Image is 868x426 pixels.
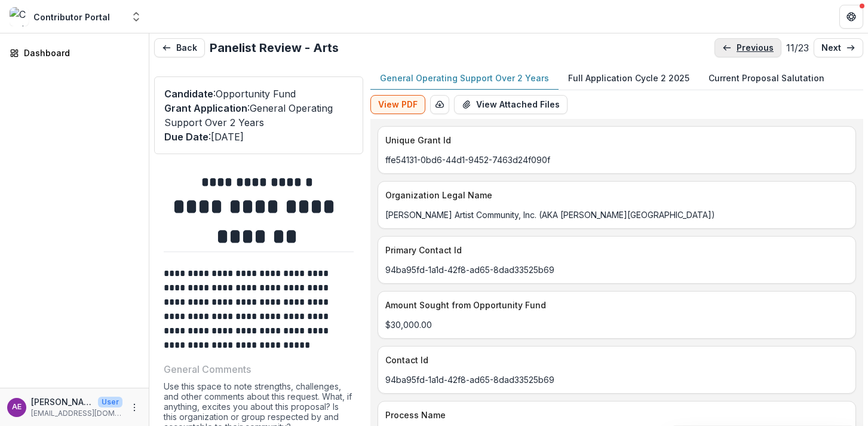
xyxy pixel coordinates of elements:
[10,7,29,26] img: Contributor Portal
[164,87,353,101] p: : Opportunity Fund
[708,72,824,84] p: Current Proposal Salutation
[737,43,774,53] p: previous
[24,47,134,59] div: Dashboard
[454,95,568,114] button: View Attached Files
[370,95,425,114] button: View PDF
[127,400,142,415] button: More
[98,397,122,407] p: User
[164,88,213,100] span: Candidate
[385,154,848,166] p: ffe54131-0bd6-44d1-9452-7463d24f090f
[164,102,247,114] span: Grant Application
[385,134,844,146] p: Unique Grant Id
[821,43,841,53] p: next
[128,5,145,29] button: Open entity switcher
[31,396,93,408] p: [PERSON_NAME]
[33,11,110,23] div: Contributor Portal
[385,209,848,221] p: [PERSON_NAME] Artist Community, Inc. (AKA [PERSON_NAME][GEOGRAPHIC_DATA])
[31,408,122,419] p: [EMAIL_ADDRESS][DOMAIN_NAME]
[385,409,844,421] p: Process Name
[385,263,848,276] p: 94ba95fd-1a1d-42f8-ad65-8dad33525b69
[385,318,848,331] p: $30,000.00
[164,131,208,143] span: Due Date
[164,101,353,130] p: : General Operating Support Over 2 Years
[385,354,844,366] p: Contact Id
[12,403,22,411] div: Anna Elder
[786,41,809,55] p: 11 / 23
[814,38,863,57] a: next
[5,43,144,63] a: Dashboard
[714,38,781,57] a: previous
[154,38,205,57] button: Back
[385,244,844,256] p: Primary Contact Id
[385,299,844,311] p: Amount Sought from Opportunity Fund
[568,72,689,84] p: Full Application Cycle 2 2025
[164,130,353,144] p: : [DATE]
[164,362,251,376] p: General Comments
[380,72,549,84] p: General Operating Support Over 2 Years
[210,41,339,55] h2: Panelist Review - Arts
[839,5,863,29] button: Get Help
[385,189,844,201] p: Organization Legal Name
[385,373,848,386] p: 94ba95fd-1a1d-42f8-ad65-8dad33525b69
